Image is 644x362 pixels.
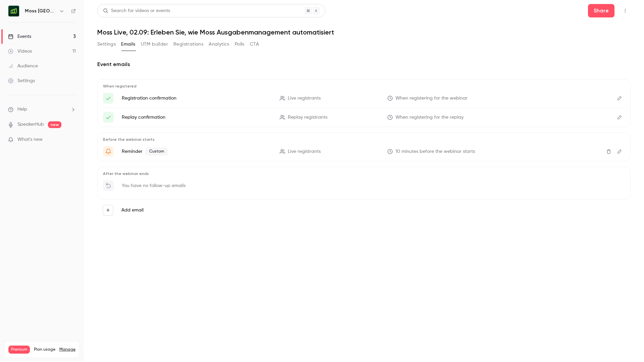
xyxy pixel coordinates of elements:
[288,148,321,155] span: Live registrants
[8,106,76,113] li: help-dropdown-opener
[59,347,75,352] a: Manage
[122,95,272,102] p: Registration confirmation
[235,39,245,50] button: Polls
[103,146,625,157] li: Gleich startet Moss Live – sei dabei!
[122,147,272,156] p: Reminder
[17,121,44,128] a: SpeakerHub
[17,106,27,113] span: Help
[288,114,327,121] span: Replay registrants
[173,39,203,50] button: Registrations
[103,171,625,176] p: After the webinar ends
[34,347,55,352] span: Plan usage
[97,28,631,36] h1: Moss Live, 02.09: Erleben Sie, wie Moss Ausgabenmanagement automatisiert
[103,7,170,14] div: Search for videos or events
[25,8,56,14] h6: Moss [GEOGRAPHIC_DATA]
[103,83,625,89] p: When registered
[614,146,625,157] button: Edit
[395,148,475,155] span: 10 minutes before the webinar starts
[614,93,625,104] button: Edit
[8,6,19,16] img: Moss Deutschland
[395,95,468,102] span: When registering for the webinar
[8,48,32,55] div: Videos
[121,207,144,214] label: Add email
[103,137,625,142] p: Before the webinar starts
[17,136,43,143] span: What's new
[209,39,229,50] button: Analytics
[8,77,35,84] div: Settings
[614,112,625,123] button: Edit
[395,114,464,121] span: When registering for the replay
[103,93,625,104] li: Du bist dabei: {{ event_name }}
[103,112,625,123] li: Jetzt verfügbar: Deine Aufzeichnung vom Moss Live-Event
[97,39,116,50] button: Settings
[48,121,61,128] span: new
[288,95,321,102] span: Live registrants
[68,137,76,143] iframe: Noticeable Trigger
[121,39,135,50] button: Emails
[141,39,168,50] button: UTM builder
[603,146,614,157] button: Delete
[145,147,168,156] span: Custom
[122,114,272,121] p: Replay confirmation
[250,39,259,50] button: CTA
[8,346,30,354] span: Premium
[122,182,185,189] p: You have no follow-up emails
[588,4,614,17] button: Share
[8,63,38,69] div: Audience
[8,33,31,40] div: Events
[97,60,631,68] h2: Event emails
